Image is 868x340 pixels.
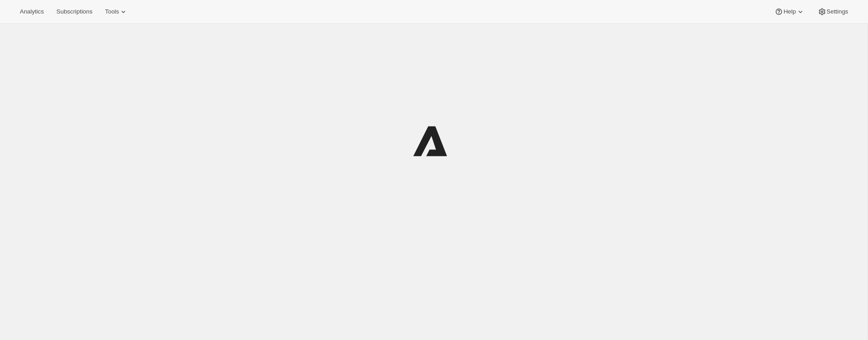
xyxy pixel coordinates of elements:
[783,8,796,15] span: Help
[51,5,98,18] button: Subscriptions
[812,5,854,18] button: Settings
[827,8,848,15] span: Settings
[769,5,810,18] button: Help
[56,8,92,15] span: Subscriptions
[14,5,49,18] button: Analytics
[20,8,44,15] span: Analytics
[99,5,133,18] button: Tools
[105,8,119,15] span: Tools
